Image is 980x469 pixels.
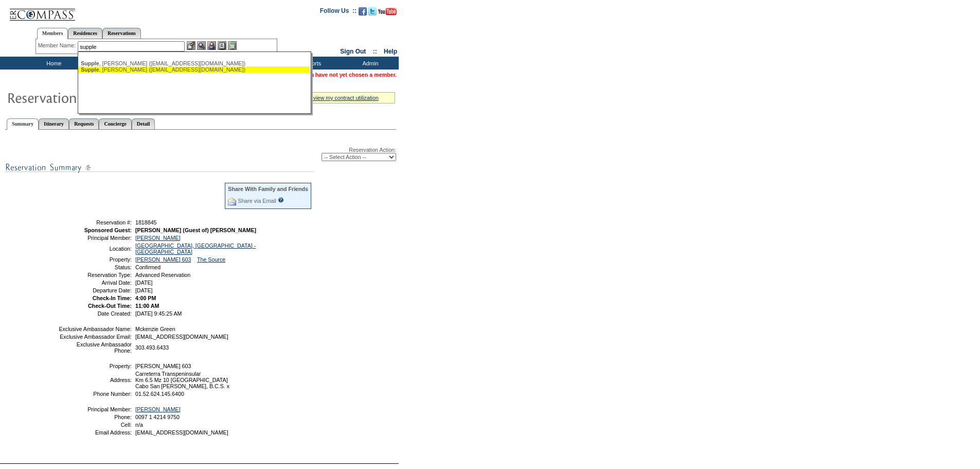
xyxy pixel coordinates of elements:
td: Property: [58,256,132,263]
span: Confirmed [135,264,161,270]
a: [PERSON_NAME] 603 [135,256,191,263]
td: Location: [58,242,132,255]
div: Member Name: [38,41,78,50]
span: Advanced Reservation [135,272,190,278]
strong: Sponsored Guest: [84,227,132,233]
td: Principal Member: [58,406,132,412]
a: Residences [68,28,102,39]
a: [PERSON_NAME] [135,406,181,412]
a: Concierge [99,118,131,129]
td: Cell: [58,422,132,428]
img: Reservaton Summary [7,87,212,108]
td: Departure Date: [58,287,132,293]
a: [GEOGRAPHIC_DATA], [GEOGRAPHIC_DATA] - [GEOGRAPHIC_DATA] [135,242,256,255]
td: Exclusive Ambassador Phone: [58,341,132,354]
a: Help [384,48,397,55]
span: :: [373,48,377,55]
span: [PERSON_NAME] (Guest of) [PERSON_NAME] [135,227,256,233]
div: , [PERSON_NAME] ([EMAIL_ADDRESS][DOMAIN_NAME]) [81,66,307,73]
td: Date Created: [58,310,132,317]
span: 303.493.6433 [135,344,169,351]
img: Impersonate [207,41,216,50]
span: [DATE] 9:45:25 AM [135,310,182,317]
span: n/a [135,422,143,428]
a: Requests [69,118,99,129]
td: Email Address: [58,429,132,436]
span: Carreterra Transpeninsular Km 6.5 Mz 10 [GEOGRAPHIC_DATA] Cabo San [PERSON_NAME], B.C.S. x [135,371,229,389]
a: Itinerary [39,118,69,129]
td: Reservation #: [58,219,132,225]
img: View [197,41,206,50]
strong: Check-In Time: [93,295,132,301]
td: Principal Member: [58,235,132,241]
img: Follow us on Twitter [368,7,377,15]
span: Supple [81,66,99,73]
span: Supple [81,60,99,66]
input: What is this? [278,197,284,203]
div: Reservation Action: [5,147,396,161]
a: Reservations [102,28,141,39]
a: Subscribe to our YouTube Channel [378,10,397,16]
span: 1818845 [135,219,157,225]
td: Address: [58,371,132,389]
span: 01.52.624.145.6400 [135,391,184,397]
span: 11:00 AM [135,303,159,309]
td: Follow Us :: [320,6,357,19]
td: Property: [58,363,132,369]
span: 4:00 PM [135,295,156,301]
a: Summary [7,118,39,130]
a: [PERSON_NAME] [135,235,181,241]
span: You have not yet chosen a member. [304,72,397,78]
img: Become our fan on Facebook [359,7,367,15]
a: Sign Out [340,48,366,55]
td: Exclusive Ambassador Email: [58,334,132,340]
img: b_edit.gif [187,41,195,50]
img: Subscribe to our YouTube Channel [378,8,397,15]
img: b_calculator.gif [228,41,237,50]
td: Arrival Date: [58,280,132,286]
td: Phone: [58,414,132,420]
td: Status: [58,264,132,270]
span: [EMAIL_ADDRESS][DOMAIN_NAME] [135,334,228,340]
td: Exclusive Ambassador Name: [58,326,132,332]
a: The Source [197,256,225,263]
td: Admin [340,57,399,70]
span: Mckenzie Green [135,326,175,332]
td: Phone Number: [58,391,132,397]
a: Follow us on Twitter [368,10,377,16]
td: Home [23,57,82,70]
td: Reservation Type: [58,272,132,278]
img: Reservations [218,41,226,50]
a: Become our fan on Facebook [359,10,367,16]
div: , [PERSON_NAME] ([EMAIL_ADDRESS][DOMAIN_NAME]) [81,60,307,66]
a: Detail [132,118,155,129]
strong: Check-Out Time: [88,303,132,309]
span: 0097 1 4214 9750 [135,414,180,420]
span: [DATE] [135,280,153,286]
a: » view my contract utilization [309,95,379,101]
span: [EMAIL_ADDRESS][DOMAIN_NAME] [135,429,228,436]
img: subTtlResSummary.gif [5,161,314,174]
a: Share via Email [238,198,276,204]
div: Share With Family and Friends [228,186,308,192]
span: [PERSON_NAME] 603 [135,363,191,369]
a: Members [37,28,68,39]
span: [DATE] [135,287,153,293]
